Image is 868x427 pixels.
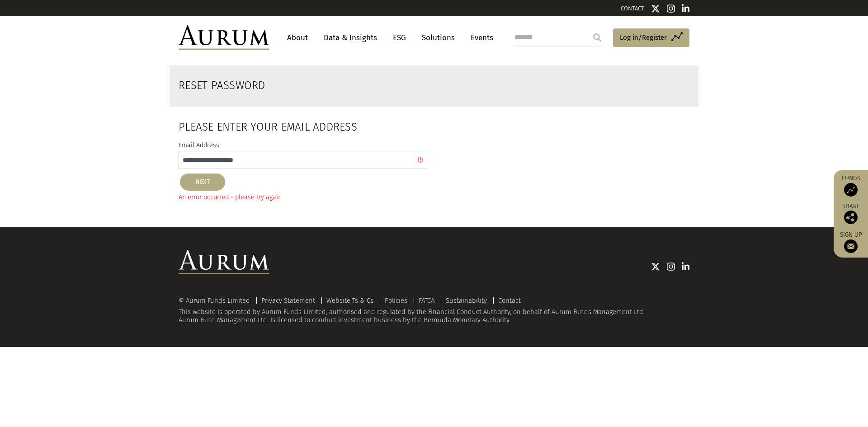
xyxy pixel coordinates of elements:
[844,211,858,224] img: Share this post
[326,296,373,305] a: Website Ts & Cs
[613,28,689,47] a: Log in/Register
[682,262,690,271] img: Linkedin icon
[620,32,667,43] span: Log in/Register
[417,29,459,46] a: Solutions
[466,29,493,46] a: Events
[838,203,863,224] div: Share
[667,262,675,271] img: Instagram icon
[446,296,487,305] a: Sustainability
[261,296,315,305] a: Privacy Statement
[588,28,606,47] input: Submit
[283,29,312,46] a: About
[179,297,689,324] div: This website is operated by Aurum Funds Limited, authorised and regulated by the Financial Conduc...
[844,183,858,197] img: Access Funds
[179,140,219,151] label: Email Address
[682,4,690,13] img: Linkedin icon
[179,250,269,274] img: Aurum Logo
[667,4,675,13] img: Instagram icon
[180,174,225,191] button: NEXT
[844,239,858,253] img: Sign up to our newsletter
[179,192,427,202] div: An error occurred - please try again
[319,29,382,46] a: Data & Insights
[498,296,521,305] a: Contact
[385,296,407,305] a: Policies
[179,297,255,304] div: © Aurum Funds Limited
[838,231,863,253] a: Sign up
[621,5,644,12] a: CONTACT
[179,121,427,134] h2: Please enter your email address
[651,262,660,271] img: Twitter icon
[179,79,602,92] h2: Reset Password
[388,29,410,46] a: ESG
[651,4,660,13] img: Twitter icon
[179,25,269,50] img: Aurum
[419,296,434,305] a: FATCA
[838,174,863,197] a: Funds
